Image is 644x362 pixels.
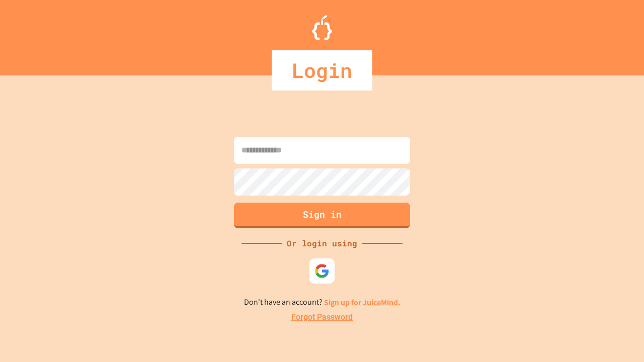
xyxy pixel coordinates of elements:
[314,263,330,279] img: google-icon.svg
[282,237,362,249] div: Or login using
[244,296,400,309] p: Don't have an account?
[234,203,410,228] button: Sign in
[272,50,372,90] div: Login
[312,15,332,40] img: Logo.svg
[291,311,353,323] a: Forgot Password
[324,297,400,308] a: Sign up for JuiceMind.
